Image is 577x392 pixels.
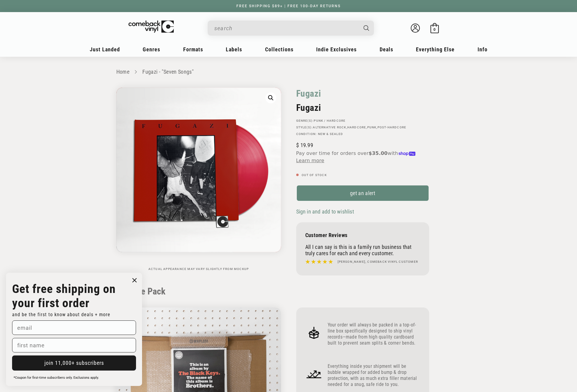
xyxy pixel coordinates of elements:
[116,68,461,76] nav: breadcrumbs
[328,363,420,387] p: Everything inside your shipment will be bubble wrapped for added bump & drop protection, with as ...
[142,69,194,75] a: Fugazi - "Seven Songs"
[305,365,323,383] img: Frame_4_1.png
[12,338,136,352] input: first name
[478,46,488,53] span: Info
[296,185,429,201] a: get an alert
[328,322,420,346] p: Your order will always be packed in a top-of-line box specifically designed to ship vinyl records...
[380,46,393,53] span: Deals
[358,21,374,36] button: Search
[305,258,333,266] img: star5.svg
[130,276,139,285] button: Close dialog
[416,46,455,53] span: Everything Else
[367,126,377,129] a: Punk
[338,259,418,264] h4: [PERSON_NAME], Comeback Vinyl customer
[116,88,281,271] media-gallery: Gallery Viewer
[230,4,347,8] a: FREE SHIPPING $89+ | FREE 100-DAY RETURNS
[14,376,99,380] span: *Coupon for first-time subscribers only. Exclusions apply.
[296,102,429,113] h2: Fugazi
[12,312,110,317] span: and be the first to know about deals + more
[316,46,357,53] span: Indie Exclusives
[12,320,136,335] input: email
[296,208,356,215] button: Sign in and add to wishlist
[296,142,313,148] span: 19.99
[296,142,299,148] span: $
[12,282,116,310] strong: Get free shipping on your first order
[433,27,436,32] span: 0
[305,324,323,342] img: Frame_4.png
[90,46,120,53] span: Just Landed
[183,46,203,53] span: Formats
[296,208,354,215] span: Sign in and add to wishlist
[208,21,374,36] div: Search
[296,126,429,129] p: STYLE(S): , , ,
[12,355,136,371] button: join 11,000+ subscribers
[116,69,129,75] a: Home
[116,286,461,297] h2: How We Pack
[143,46,160,53] span: Genres
[296,132,429,136] p: Condition: New & Sealed
[265,46,293,53] span: Collections
[305,232,420,238] p: Customer Reviews
[305,244,420,256] p: All I can say is this is a family run business that truly cares for each and every customer.
[296,173,429,177] p: Out of stock
[296,88,322,99] a: Fugazi
[314,119,345,122] a: Punk / Hardcore
[313,126,346,129] a: Alternative Rock
[116,267,281,271] p: Actual appearance may vary slightly from mockup
[226,46,242,53] span: Labels
[347,126,366,129] a: Hardcore
[378,126,407,129] a: Post-Hardcore
[214,22,358,34] input: When autocomplete results are available use up and down arrows to review and enter to select
[296,119,429,123] p: GENRE(S):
